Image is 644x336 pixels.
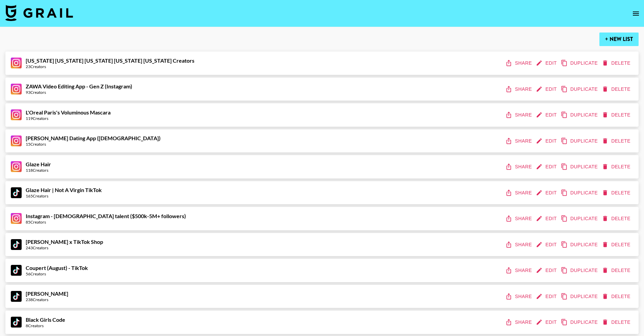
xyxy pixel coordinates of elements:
[600,135,633,147] button: delete
[600,316,633,329] button: delete
[504,109,534,121] button: share
[559,109,600,121] button: duplicate
[504,187,534,199] button: share
[504,264,534,277] button: share
[534,316,559,329] button: edit
[11,84,22,94] img: Instagram
[11,161,22,172] img: Instagram
[534,238,559,251] button: edit
[26,271,88,276] div: 56 Creators
[26,187,102,193] strong: Glaze Hair | Not A Virgin TikTok
[559,290,600,303] button: duplicate
[504,83,534,96] button: share
[600,161,633,173] button: delete
[26,219,186,225] div: 85 Creators
[11,265,22,276] img: TikTok
[11,109,22,120] img: Instagram
[26,83,132,89] strong: ZAWA Video Editing App - Gen Z (Instagram)
[26,142,161,147] div: 15 Creators
[534,161,559,173] button: edit
[26,90,132,95] div: 93 Creators
[26,238,103,245] strong: [PERSON_NAME] x TikTok Shop
[11,317,22,328] img: TikTok
[600,264,633,277] button: delete
[600,57,633,69] button: delete
[11,58,22,68] img: Instagram
[559,238,600,251] button: duplicate
[504,316,534,329] button: share
[600,83,633,96] button: delete
[26,193,102,198] div: 165 Creators
[559,316,600,329] button: duplicate
[534,109,559,121] button: edit
[26,290,68,297] strong: [PERSON_NAME]
[26,161,51,167] strong: Glaze Hair
[504,238,534,251] button: share
[11,291,22,302] img: TikTok
[559,264,600,277] button: duplicate
[559,57,600,69] button: duplicate
[559,212,600,225] button: duplicate
[534,135,559,147] button: edit
[504,161,534,173] button: share
[11,213,22,224] img: Instagram
[26,135,161,141] strong: [PERSON_NAME] Dating App ([DEMOGRAPHIC_DATA])
[26,316,65,323] strong: Black Girls Code
[600,290,633,303] button: delete
[599,33,639,46] button: + New List
[600,109,633,121] button: delete
[26,168,51,173] div: 118 Creators
[26,265,88,271] strong: Coupert (August) - TikTok
[534,83,559,96] button: edit
[504,135,534,147] button: share
[559,135,600,147] button: duplicate
[534,187,559,199] button: edit
[11,239,22,250] img: TikTok
[26,116,111,121] div: 119 Creators
[26,323,65,328] div: 8 Creators
[534,264,559,277] button: edit
[559,83,600,96] button: duplicate
[600,212,633,225] button: delete
[629,7,643,20] button: open drawer
[11,135,22,146] img: Instagram
[504,212,534,225] button: share
[26,297,68,302] div: 238 Creators
[26,213,186,219] strong: Instagram - [DEMOGRAPHIC_DATA] talent ($500k-5M+ followers)
[26,57,194,64] strong: [US_STATE] [US_STATE] [US_STATE] [US_STATE] [US_STATE] Creators
[534,212,559,225] button: edit
[26,64,194,69] div: 23 Creators
[600,187,633,199] button: delete
[534,290,559,303] button: edit
[559,161,600,173] button: duplicate
[504,290,534,303] button: share
[600,238,633,251] button: delete
[559,187,600,199] button: duplicate
[5,5,73,21] img: Grail Talent
[11,187,22,198] img: TikTok
[26,245,103,250] div: 243 Creators
[534,57,559,69] button: edit
[504,57,534,69] button: share
[26,109,111,115] strong: L'Oreal Paris's Voluminous Mascara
